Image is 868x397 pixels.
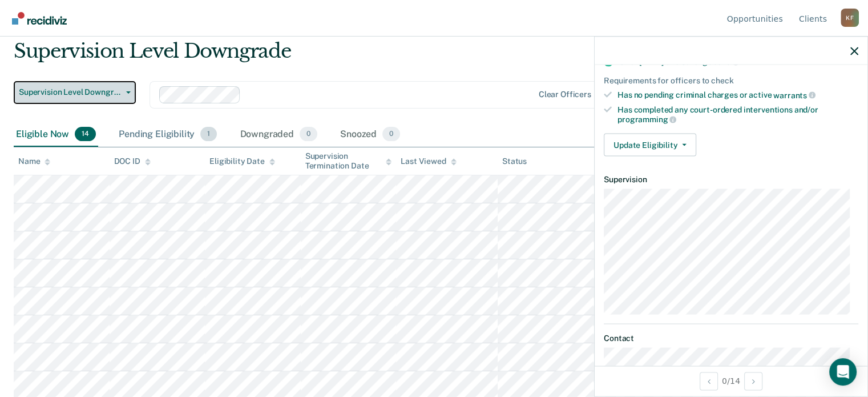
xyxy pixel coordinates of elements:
[14,122,98,147] div: Eligible Now
[604,76,858,86] div: Requirements for officers to check
[841,9,859,27] div: K F
[401,157,456,166] div: Last Viewed
[12,12,67,25] img: Recidiviz
[14,39,665,72] div: Supervision Level Downgrade
[75,127,96,142] span: 14
[829,358,857,386] div: Open Intercom Messenger
[713,57,738,66] span: date
[382,127,400,142] span: 0
[114,157,151,166] div: DOC ID
[595,366,867,396] div: 0 / 14
[539,90,591,99] div: Clear officers
[617,115,676,124] span: programming
[19,87,122,97] span: Supervision Level Downgrade
[617,105,858,124] div: Has completed any court-ordered interventions and/or
[300,127,317,142] span: 0
[338,122,402,147] div: Snoozed
[604,174,858,184] dt: Supervision
[502,157,527,166] div: Status
[700,372,718,390] button: Previous Opportunity
[773,90,815,99] span: warrants
[604,133,696,156] button: Update Eligibility
[116,122,219,147] div: Pending Eligibility
[841,9,859,27] button: Profile dropdown button
[305,151,392,171] div: Supervision Termination Date
[604,333,858,343] dt: Contact
[237,122,320,147] div: Downgraded
[18,157,50,166] div: Name
[209,157,275,166] div: Eligibility Date
[200,127,217,142] span: 1
[744,372,762,390] button: Next Opportunity
[617,90,858,100] div: Has no pending criminal charges or active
